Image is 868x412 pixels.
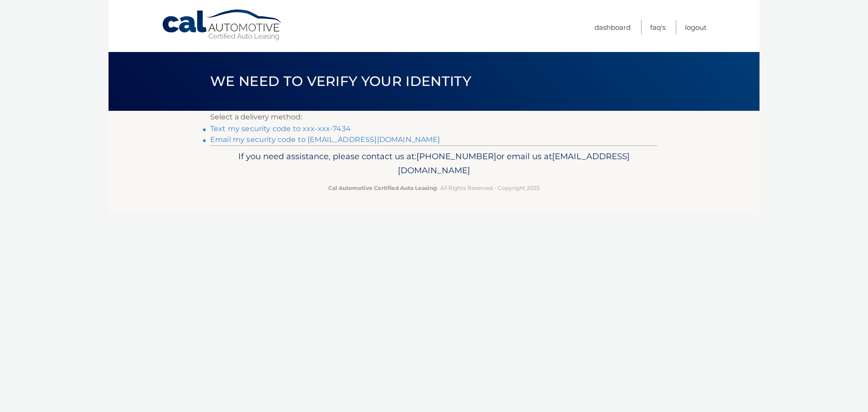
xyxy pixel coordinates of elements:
p: - All Rights Reserved - Copyright 2025 [216,183,652,193]
span: [PHONE_NUMBER] [416,151,496,161]
p: Select a delivery method: [210,111,658,123]
span: We need to verify your identity [210,73,471,90]
a: FAQ's [650,20,665,35]
a: Logout [685,20,707,35]
a: Cal Automotive [161,9,283,41]
a: Text my security code to xxx-xxx-7434 [210,124,351,133]
a: Email my security code to [EMAIL_ADDRESS][DOMAIN_NAME] [210,135,440,144]
a: Dashboard [594,20,631,35]
strong: Cal Automotive Certified Auto Leasing [328,185,437,191]
p: If you need assistance, please contact us at: or email us at [216,149,652,178]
